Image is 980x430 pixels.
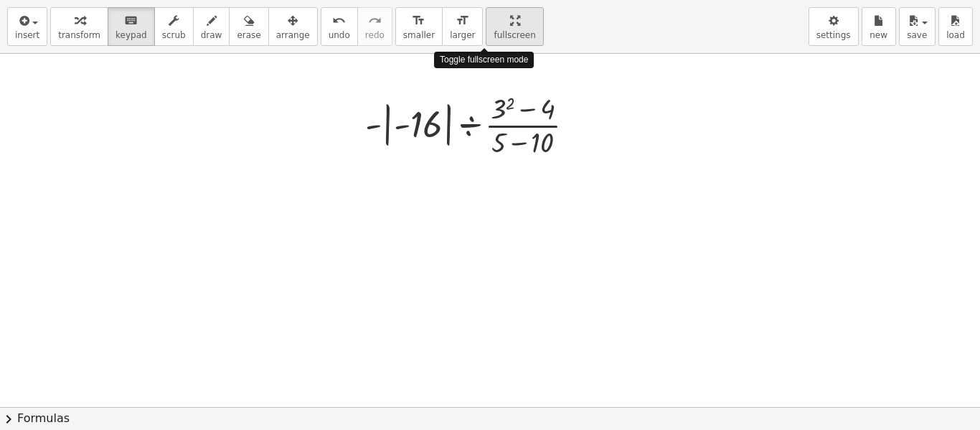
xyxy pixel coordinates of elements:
[395,7,443,46] button: format_sizesmaller
[403,30,435,40] span: smaller
[809,7,859,46] button: settings
[368,12,382,29] i: redo
[154,7,194,46] button: scrub
[456,12,469,29] i: format_size
[201,30,222,40] span: draw
[907,30,927,40] span: save
[862,7,896,46] button: new
[486,7,543,46] button: fullscreen
[50,7,108,46] button: transform
[7,7,47,46] button: insert
[434,52,534,68] div: Toggle fullscreen mode
[494,30,535,40] span: fullscreen
[58,30,100,40] span: transform
[938,7,973,46] button: load
[237,30,260,40] span: erase
[442,7,483,46] button: format_sizelarger
[162,30,186,40] span: scrub
[124,12,138,29] i: keyboard
[229,7,268,46] button: erase
[268,7,318,46] button: arrange
[946,30,965,40] span: load
[15,30,39,40] span: insert
[116,30,147,40] span: keypad
[870,30,887,40] span: new
[321,7,358,46] button: undoundo
[329,30,350,40] span: undo
[899,7,936,46] button: save
[450,30,475,40] span: larger
[193,7,230,46] button: draw
[816,30,851,40] span: settings
[357,7,392,46] button: redoredo
[332,12,346,29] i: undo
[412,12,425,29] i: format_size
[108,7,155,46] button: keyboardkeypad
[365,30,385,40] span: redo
[276,30,310,40] span: arrange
